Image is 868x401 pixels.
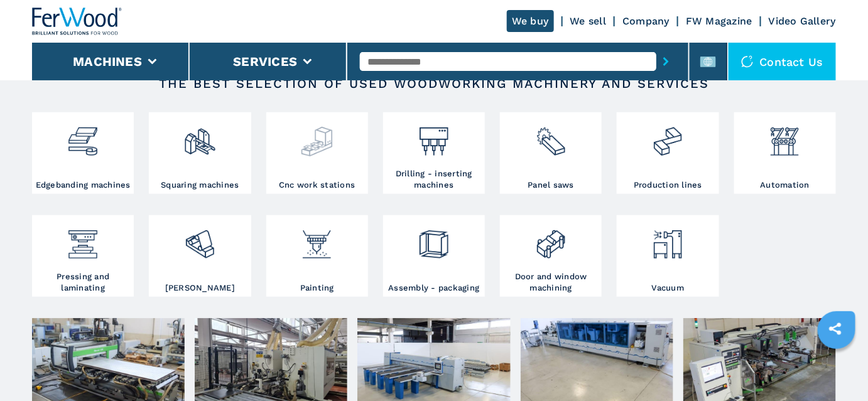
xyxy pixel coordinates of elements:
[417,218,450,261] img: montaggio_imballaggio_2.png
[528,179,575,191] h3: Panel saws
[651,218,685,261] img: aspirazione_1.png
[266,112,368,194] a: Cnc work stations
[386,168,482,191] h3: Drilling - inserting machines
[652,282,685,294] h3: Vacuum
[768,115,801,158] img: automazione.png
[617,112,719,194] a: Production lines
[383,112,485,194] a: Drilling - inserting machines
[36,179,131,191] h3: Edgebanding machines
[233,54,297,69] button: Services
[32,215,134,297] a: Pressing and laminating
[500,215,602,297] a: Door and window machining
[686,15,752,27] a: FW Magazine
[500,112,602,194] a: Panel saws
[507,10,554,32] a: We buy
[622,15,670,27] a: Company
[534,218,568,261] img: lavorazione_porte_finestre_2.png
[279,179,355,191] h3: Cnc work stations
[617,215,719,297] a: Vacuum
[149,112,251,194] a: Squaring machines
[66,218,99,261] img: pressa-strettoia.png
[300,218,334,261] img: verniciatura_1.png
[32,112,134,194] a: Edgebanding machines
[417,115,450,158] img: foratrici_inseritrici_2.png
[734,112,836,194] a: Automation
[815,345,859,392] iframe: Chat
[66,115,99,158] img: bordatrici_1.png
[32,8,122,35] img: Ferwood
[383,215,485,297] a: Assembly - packaging
[149,215,251,297] a: [PERSON_NAME]
[729,43,837,80] div: Contact us
[165,282,235,294] h3: [PERSON_NAME]
[634,179,702,191] h3: Production lines
[266,215,368,297] a: Painting
[503,271,599,294] h3: Door and window machining
[300,282,334,294] h3: Painting
[35,271,131,294] h3: Pressing and laminating
[73,54,142,69] button: Machines
[72,76,796,91] h2: The best selection of used woodworking machinery and services
[388,282,479,294] h3: Assembly - packaging
[570,15,607,27] a: We sell
[741,55,754,68] img: Contact us
[161,179,239,191] h3: Squaring machines
[820,313,851,345] a: sharethis
[534,115,568,158] img: sezionatrici_2.png
[651,115,685,158] img: linee_di_produzione_2.png
[656,47,676,76] button: submit-button
[300,115,334,158] img: centro_di_lavoro_cnc_2.png
[761,179,810,191] h3: Automation
[183,115,217,158] img: squadratrici_2.png
[183,218,217,261] img: levigatrici_2.png
[769,15,836,27] a: Video Gallery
